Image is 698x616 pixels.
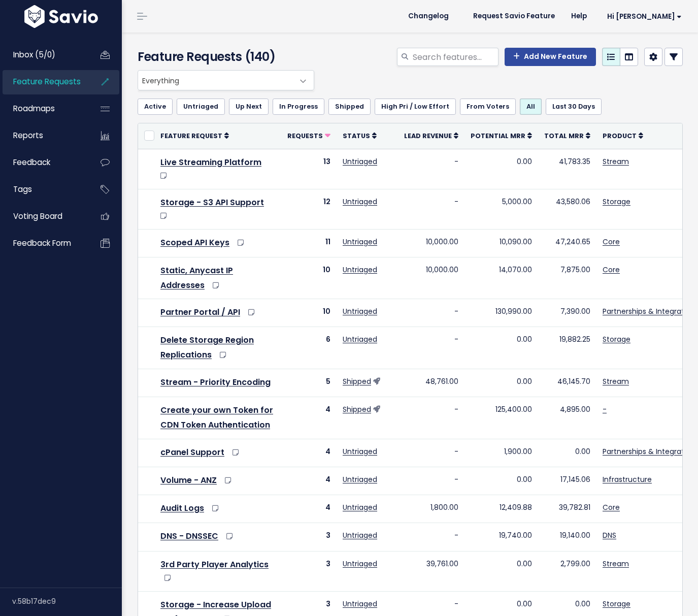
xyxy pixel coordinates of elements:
[595,9,690,24] a: Hi [PERSON_NAME]
[281,369,337,397] td: 5
[138,99,683,115] ul: Filter feature requests
[287,132,323,140] span: Requests
[398,189,464,229] td: -
[404,131,458,141] a: Lead Revenue
[281,189,337,229] td: 12
[603,376,629,386] a: Stream
[607,13,682,20] span: Hi [PERSON_NAME]
[412,48,498,66] input: Search features...
[138,99,173,115] a: Active
[3,178,84,201] a: Tags
[603,334,630,344] a: Storage
[281,257,337,299] td: 10
[343,599,377,609] a: Untriaged
[343,530,377,540] a: Untriaged
[3,232,84,255] a: Feedback form
[398,149,464,189] td: -
[460,99,516,115] a: From Voters
[538,397,596,439] td: 4,895.00
[603,599,630,609] a: Storage
[520,99,542,115] a: All
[603,156,629,167] a: Stream
[13,103,55,114] span: Roadmaps
[603,131,643,141] a: Product
[160,530,218,542] a: DNS - DNSSEC
[343,446,377,457] a: Untriaged
[538,327,596,369] td: 19,882.25
[398,397,464,439] td: -
[546,99,602,115] a: Last 30 Days
[287,131,330,141] a: Requests
[281,523,337,551] td: 3
[12,588,122,614] div: v.58b17dec9
[398,369,464,397] td: 48,761.00
[13,211,62,221] span: Voting Board
[13,157,50,168] span: Feedback
[408,13,449,20] span: Changelog
[3,43,84,67] a: Inbox (5/0)
[3,70,84,93] a: Feature Requests
[398,467,464,495] td: -
[281,439,337,467] td: 4
[281,299,337,327] td: 10
[464,327,538,369] td: 0.00
[404,132,452,140] span: Lead Revenue
[138,71,293,90] span: Everything
[343,237,377,247] a: Untriaged
[3,205,84,228] a: Voting Board
[471,131,532,141] a: Potential MRR
[603,530,616,540] a: DNS
[544,131,590,141] a: Total MRR
[398,327,464,369] td: -
[538,299,596,327] td: 7,390.00
[160,376,271,388] a: Stream - Priority Encoding
[538,149,596,189] td: 41,783.35
[160,237,229,248] a: Scoped API Keys
[281,327,337,369] td: 6
[160,446,224,458] a: cPanel Support
[464,229,538,257] td: 10,090.00
[160,502,204,514] a: Audit Logs
[229,99,269,115] a: Up Next
[281,397,337,439] td: 4
[563,9,595,24] a: Help
[3,97,84,120] a: Roadmaps
[138,48,309,66] h4: Feature Requests (140)
[160,197,264,208] a: Storage - S3 API Support
[471,132,525,140] span: Potential MRR
[538,229,596,257] td: 47,240.65
[343,334,377,344] a: Untriaged
[281,551,337,591] td: 3
[160,156,261,168] a: Live Streaming Platform
[538,189,596,229] td: 43,580.06
[13,238,71,248] span: Feedback form
[3,124,84,147] a: Reports
[13,76,81,87] span: Feature Requests
[603,265,620,275] a: Core
[13,49,55,60] span: Inbox (5/0)
[328,99,371,115] a: Shipped
[544,132,584,140] span: Total MRR
[343,376,371,386] a: Shipped
[343,474,377,484] a: Untriaged
[464,299,538,327] td: 130,990.00
[13,130,43,141] span: Reports
[398,257,464,299] td: 10,000.00
[398,551,464,591] td: 39,761.00
[343,197,377,207] a: Untriaged
[375,99,456,115] a: High Pri / Low Effort
[160,306,240,318] a: Partner Portal / API
[464,467,538,495] td: 0.00
[273,99,324,115] a: In Progress
[343,559,377,569] a: Untriaged
[603,404,607,414] a: -
[281,149,337,189] td: 13
[464,439,538,467] td: 1,900.00
[160,404,273,431] a: Create your own Token for CDN Token Authentication
[343,132,370,140] span: Status
[464,369,538,397] td: 0.00
[603,237,620,247] a: Core
[603,132,637,140] span: Product
[160,132,222,140] span: Feature Request
[398,523,464,551] td: -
